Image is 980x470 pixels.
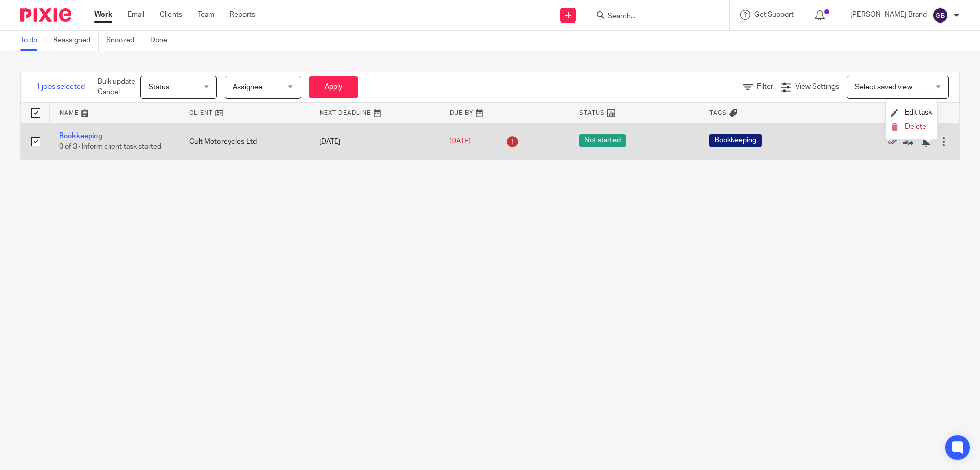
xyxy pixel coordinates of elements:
span: [DATE] [449,138,471,145]
a: Done [150,31,175,51]
a: Mark as done [888,137,903,147]
span: Status [149,84,169,91]
a: To do [20,31,45,51]
td: Cult Motorcycles Ltd [179,123,309,160]
a: Bookkeeping [59,132,102,140]
span: 1 jobs selected [36,82,85,92]
span: Get Support [754,11,794,18]
p: Bulk update [97,77,135,98]
span: Filter [757,83,773,91]
a: Team [198,10,214,20]
img: svg%3E [932,7,948,24]
span: Not started [579,134,626,147]
a: Work [94,10,112,20]
span: 0 of 3 · Inform client task started [59,143,161,150]
button: Delete [891,123,932,131]
img: Pixie [20,8,71,22]
a: Reports [230,10,255,20]
a: Cancel [97,88,120,96]
span: Assignee [233,84,262,91]
a: Email [128,10,144,20]
input: Search [607,12,699,21]
a: Clients [160,10,182,20]
a: Snoozed [106,31,142,51]
span: Edit task [905,109,932,116]
span: Delete [905,123,926,130]
td: [DATE] [309,123,439,160]
span: View Settings [795,83,839,91]
span: Bookkeeping [709,134,762,147]
p: [PERSON_NAME] Brand [850,10,927,20]
a: Reassigned [53,31,99,51]
a: Edit task [891,109,932,116]
button: Apply [309,76,358,98]
span: Select saved view [855,84,912,91]
span: Tags [709,110,727,116]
